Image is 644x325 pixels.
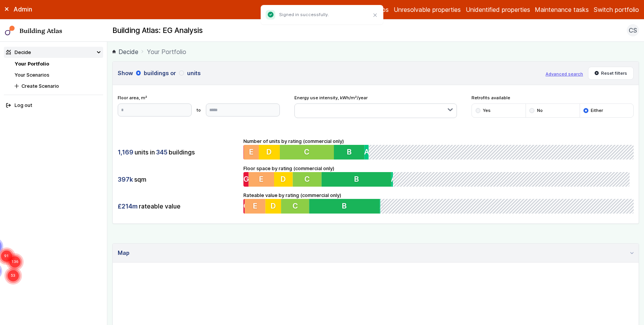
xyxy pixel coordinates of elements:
[118,202,138,210] span: £214m
[118,175,133,184] span: 397k
[118,148,133,156] span: 1,169
[629,26,637,35] span: CS
[305,174,310,184] span: C
[118,69,541,77] h3: Show
[293,172,322,187] button: C
[118,103,280,117] form: to
[472,95,634,101] span: Retrofits available
[243,138,634,160] div: Number of units by rating (commercial only)
[281,199,309,213] button: C
[243,165,634,187] div: Floor space by rating (commercial only)
[322,172,393,187] button: B
[245,199,266,213] button: E
[355,174,360,184] span: B
[6,49,31,56] div: Decide
[279,11,329,18] p: Signed in successfully.
[112,26,203,36] h2: Building Atlas: EG Analysis
[281,174,287,184] span: D
[267,148,272,157] span: D
[304,148,310,157] span: C
[12,80,103,92] button: Create Scenario
[15,61,49,67] a: Your Portfolio
[243,199,245,213] button: G
[347,148,352,157] span: B
[259,145,280,159] button: D
[15,72,49,78] a: Your Scenarios
[393,174,398,184] span: A
[118,95,280,116] div: Floor area, m²
[266,199,281,213] button: D
[253,202,257,211] span: E
[280,145,334,159] button: C
[309,199,380,213] button: B
[113,244,639,263] summary: Map
[118,145,239,159] div: units in buildings
[271,202,276,211] span: D
[243,192,634,214] div: Rateable value by rating (commercial only)
[4,100,103,111] button: Log out
[274,172,293,187] button: D
[588,67,634,80] button: Reset filters
[112,47,138,56] a: Decide
[243,172,249,187] button: G
[294,95,457,118] div: Energy use intensity, kWh/m²/year
[394,5,461,14] a: Unresolvable properties
[118,199,239,213] div: rateable value
[147,47,186,56] span: Your Portfolio
[334,145,364,159] button: B
[249,172,274,187] button: E
[393,172,395,187] button: A
[4,47,103,58] summary: Decide
[243,202,249,211] span: G
[244,145,259,159] button: E
[370,10,380,20] button: Close
[627,24,639,36] button: CS
[260,174,264,184] span: E
[380,202,385,211] span: A
[5,26,15,36] img: main-0bbd2752.svg
[545,71,583,77] button: Advanced search
[365,148,370,157] span: A
[156,148,168,156] span: 345
[535,5,589,14] a: Maintenance tasks
[292,202,298,211] span: C
[365,145,369,159] button: A
[118,172,239,187] div: sqm
[342,202,347,211] span: B
[243,174,249,184] span: G
[466,5,530,14] a: Unidentified properties
[249,148,253,157] span: E
[594,5,639,14] button: Switch portfolio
